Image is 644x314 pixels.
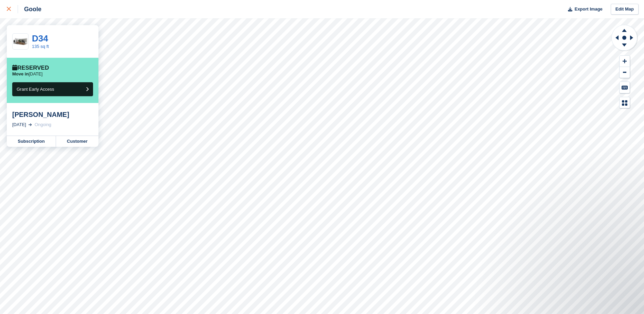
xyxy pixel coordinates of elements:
[56,136,98,147] a: Customer
[574,6,602,13] span: Export Image
[7,136,56,147] a: Subscription
[35,121,51,128] div: Ongoing
[12,110,93,119] div: [PERSON_NAME]
[32,33,48,43] a: D34
[611,4,639,15] a: Edit Map
[620,97,630,108] button: Map Legend
[620,82,630,93] button: Keyboard Shortcuts
[32,44,49,49] a: 135 sq ft
[12,82,93,96] button: Grant Early Access
[12,71,29,76] span: Move in
[620,56,630,67] button: Zoom In
[12,65,49,71] div: Reserved
[18,5,41,13] div: Goole
[17,87,54,92] span: Grant Early Access
[12,71,42,77] p: [DATE]
[29,123,32,126] img: arrow-right-light-icn-cde0832a797a2874e46488d9cf13f60e5c3a73dbe684e267c42b8395dfbc2abf.svg
[12,121,26,128] div: [DATE]
[620,67,630,78] button: Zoom Out
[564,4,603,15] button: Export Image
[13,36,28,48] img: 135-sqft-unit.jpg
